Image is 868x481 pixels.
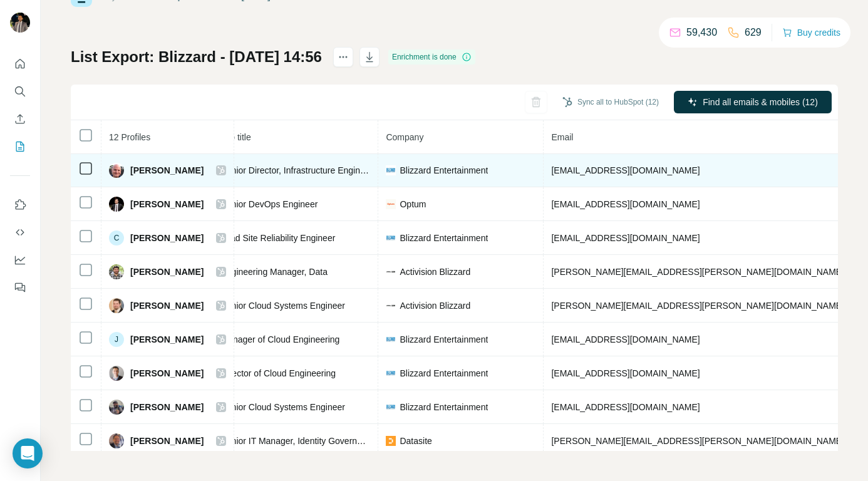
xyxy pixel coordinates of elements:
[220,267,327,277] span: Engineering Manager, Data
[386,132,423,142] span: Company
[386,436,396,446] img: company-logo
[551,334,700,344] span: [EMAIL_ADDRESS][DOMAIN_NAME]
[109,433,124,448] img: Avatar
[400,401,488,413] span: Blizzard Entertainment
[220,301,344,311] span: Senior Cloud Systems Engineer
[109,400,124,415] img: Avatar
[10,194,30,216] button: Use Surfe on LinkedIn
[220,233,335,243] span: Lead Site Reliability Engineer
[220,368,336,378] span: Director of Cloud Engineering
[220,165,447,175] span: Senior Director, Infrastructure Engineering and Operations
[109,264,124,279] img: Avatar
[10,53,30,75] button: Quick start
[333,47,353,67] button: actions
[386,233,396,243] img: company-logo
[10,249,30,271] button: Dashboard
[220,132,251,142] span: Job title
[551,402,700,412] span: [EMAIL_ADDRESS][DOMAIN_NAME]
[10,135,30,158] button: My lists
[686,25,717,40] p: 59,430
[400,198,426,210] span: Optum
[386,402,396,412] img: company-logo
[386,267,396,277] img: company-logo
[400,367,488,380] span: Blizzard Entertainment
[13,438,43,468] div: Open Intercom Messenger
[220,402,344,412] span: Senior Cloud Systems Engineer
[551,165,700,175] span: [EMAIL_ADDRESS][DOMAIN_NAME]
[130,266,204,278] span: [PERSON_NAME]
[109,366,124,381] img: Avatar
[400,266,470,278] span: Activision Blizzard
[130,333,204,346] span: [PERSON_NAME]
[745,25,762,40] p: 629
[10,80,30,103] button: Search
[130,299,204,312] span: [PERSON_NAME]
[10,276,30,299] button: Feedback
[386,334,396,344] img: company-logo
[551,267,844,277] span: [PERSON_NAME][EMAIL_ADDRESS][PERSON_NAME][DOMAIN_NAME]
[551,199,700,209] span: [EMAIL_ADDRESS][DOMAIN_NAME]
[109,230,124,246] div: C
[674,91,832,113] button: Find all emails & mobiles (12)
[10,13,30,33] img: Avatar
[400,299,470,312] span: Activision Blizzard
[386,301,396,311] img: company-logo
[554,93,668,111] button: Sync all to HubSpot (12)
[10,108,30,130] button: Enrich CSV
[400,333,488,346] span: Blizzard Entertainment
[220,334,339,344] span: Manager of Cloud Engineering
[220,199,318,209] span: Senior DevOps Engineer
[388,49,475,65] div: Enrichment is done
[551,368,700,378] span: [EMAIL_ADDRESS][DOMAIN_NAME]
[400,164,488,177] span: Blizzard Entertainment
[703,96,818,108] span: Find all emails & mobiles (12)
[130,367,204,380] span: [PERSON_NAME]
[400,435,431,447] span: Datasite
[130,164,204,177] span: [PERSON_NAME]
[386,199,396,209] img: company-logo
[109,197,124,212] img: Avatar
[386,368,396,378] img: company-logo
[551,301,844,311] span: [PERSON_NAME][EMAIL_ADDRESS][PERSON_NAME][DOMAIN_NAME]
[551,132,573,142] span: Email
[109,298,124,313] img: Avatar
[782,24,840,41] button: Buy credits
[130,232,204,244] span: [PERSON_NAME]
[109,332,124,347] div: J
[400,232,488,244] span: Blizzard Entertainment
[109,163,124,178] img: Avatar
[130,198,204,210] span: [PERSON_NAME]
[109,132,150,142] span: 12 Profiles
[220,436,468,446] span: Senior IT Manager, Identity Governance & Access Management
[130,401,204,413] span: [PERSON_NAME]
[551,233,700,243] span: [EMAIL_ADDRESS][DOMAIN_NAME]
[551,436,844,446] span: [PERSON_NAME][EMAIL_ADDRESS][PERSON_NAME][DOMAIN_NAME]
[130,435,204,447] span: [PERSON_NAME]
[71,47,322,67] h1: List Export: Blizzard - [DATE] 14:56
[10,221,30,244] button: Use Surfe API
[386,165,396,175] img: company-logo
